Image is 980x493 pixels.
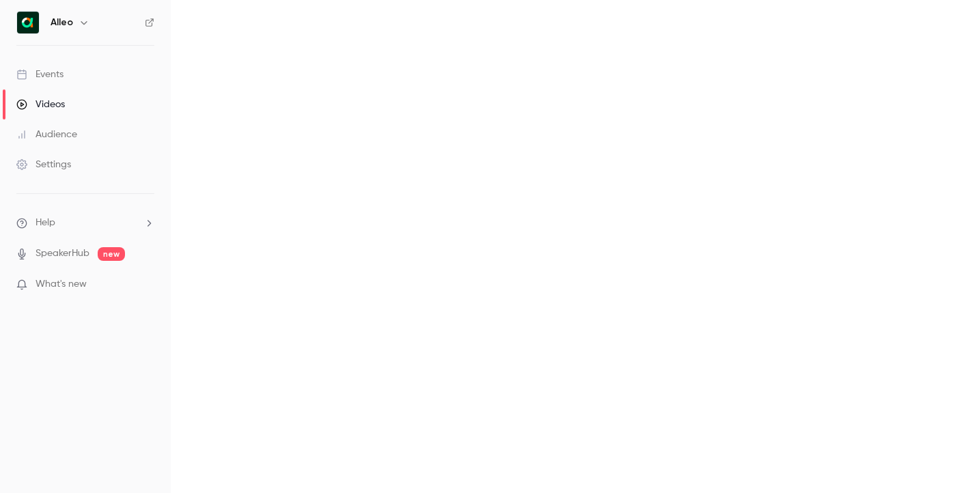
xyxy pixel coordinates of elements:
[36,277,87,292] span: What's new
[36,216,55,230] span: Help
[17,12,39,33] img: Alleo
[36,246,89,261] a: SpeakerHub
[16,68,64,81] div: Events
[16,128,77,141] div: Audience
[16,216,154,230] li: help-dropdown-opener
[16,158,71,171] div: Settings
[51,16,73,29] h6: Alleo
[98,247,125,261] span: new
[16,98,65,111] div: Videos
